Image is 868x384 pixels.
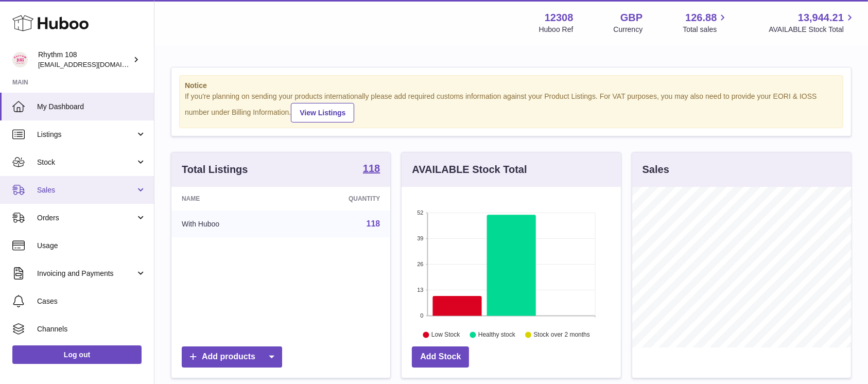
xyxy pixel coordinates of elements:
[37,185,135,195] span: Sales
[38,60,151,68] span: [EMAIL_ADDRESS][DOMAIN_NAME]
[12,52,28,67] img: orders@rhythm108.com
[12,345,142,364] a: Log out
[418,210,424,216] text: 52
[418,261,424,267] text: 26
[539,25,574,34] div: Huboo Ref
[683,25,728,34] span: Total sales
[418,287,424,293] text: 13
[412,163,527,177] h3: AVAILABLE Stock Total
[37,324,146,334] span: Channels
[643,163,669,177] h3: Sales
[182,346,282,368] a: Add products
[363,163,380,176] a: 118
[798,11,844,25] span: 13,944.21
[412,346,469,368] a: Add Stock
[182,163,248,177] h3: Total Listings
[614,25,643,34] div: Currency
[37,130,135,139] span: Listings
[37,158,135,167] span: Stock
[534,331,590,338] text: Stock over 2 months
[185,92,838,123] div: If you're planning on sending your products internationally please add required customs informati...
[37,296,146,306] span: Cases
[421,312,424,319] text: 0
[363,163,380,173] strong: 118
[685,11,717,25] span: 126.88
[769,25,856,34] span: AVAILABLE Stock Total
[683,11,728,34] a: 126.88 Total sales
[37,213,135,223] span: Orders
[431,331,460,338] text: Low Stock
[545,11,574,25] strong: 12308
[418,235,424,241] text: 39
[171,211,287,237] td: With Huboo
[769,11,856,34] a: 13,944.21 AVAILABLE Stock Total
[38,50,131,69] div: Rhythm 108
[291,103,354,123] a: View Listings
[287,187,390,211] th: Quantity
[367,219,380,228] a: 118
[37,102,146,112] span: My Dashboard
[37,241,146,251] span: Usage
[37,269,135,278] span: Invoicing and Payments
[478,331,516,338] text: Healthy stock
[185,81,838,91] strong: Notice
[620,11,643,25] strong: GBP
[171,187,287,211] th: Name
